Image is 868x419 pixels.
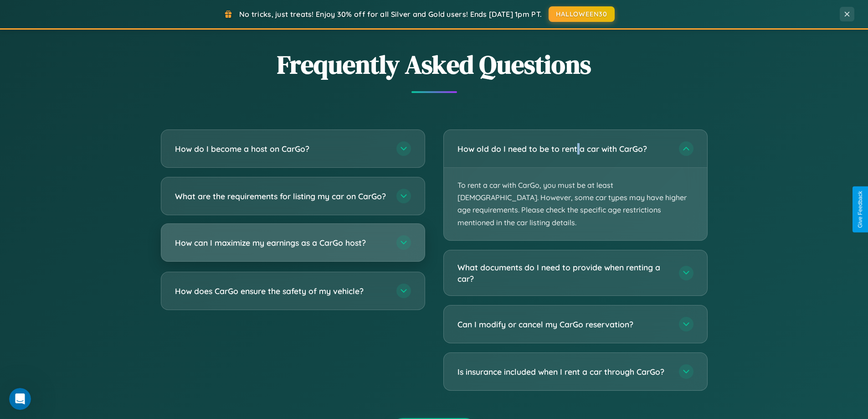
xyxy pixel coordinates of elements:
[175,237,387,248] h3: How can I maximize my earnings as a CarGo host?
[457,319,670,330] h3: Can I modify or cancel my CarGo reservation?
[857,191,863,228] div: Give Feedback
[444,168,707,240] p: To rent a car with CarGo, you must be at least [DEMOGRAPHIC_DATA]. However, some car types may ha...
[239,10,542,19] span: No tricks, just treats! Enjoy 30% off for all Silver and Gold users! Ends [DATE] 1pm PT.
[175,285,387,297] h3: How does CarGo ensure the safety of my vehicle?
[175,143,387,155] h3: How do I become a host on CarGo?
[175,191,387,202] h3: What are the requirements for listing my car on CarGo?
[161,47,708,82] h2: Frequently Asked Questions
[457,143,670,155] h3: How old do I need to be to rent a car with CarGo?
[549,6,615,22] button: HALLOWEEN30
[457,262,670,284] h3: What documents do I need to provide when renting a car?
[457,366,670,378] h3: Is insurance included when I rent a car through CarGo?
[9,388,31,410] iframe: Intercom live chat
